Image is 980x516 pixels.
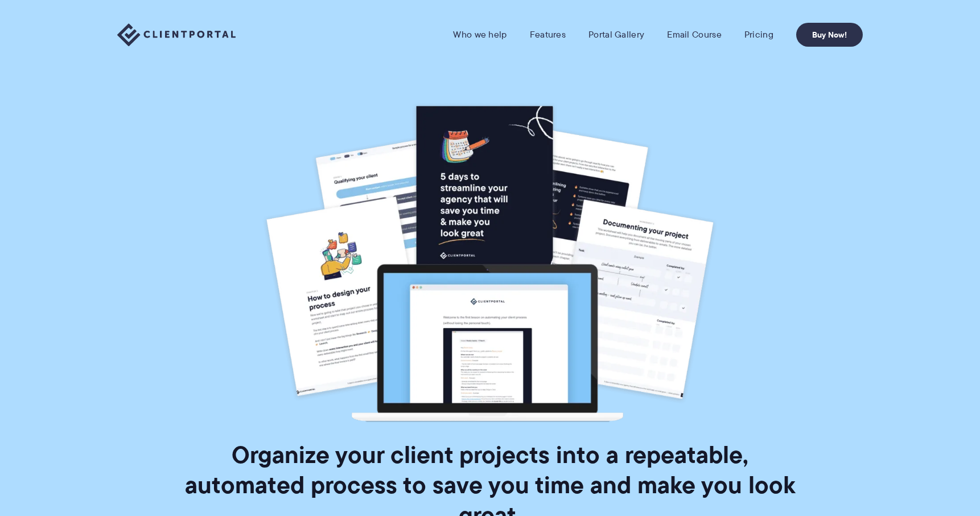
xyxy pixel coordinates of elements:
[667,29,722,40] a: Email Course
[588,29,644,40] a: Portal Gallery
[530,29,566,40] a: Features
[796,23,863,47] a: Buy Now!
[744,29,773,40] a: Pricing
[453,29,507,40] a: Who we help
